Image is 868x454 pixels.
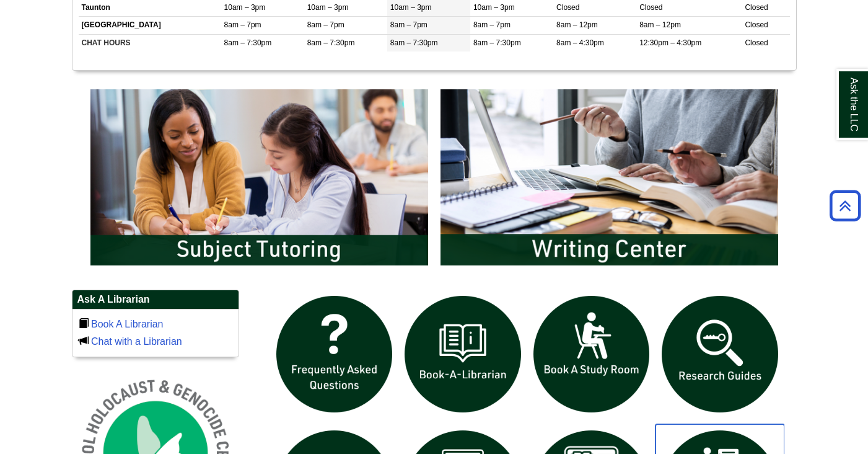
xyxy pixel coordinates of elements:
[307,20,344,29] span: 8am – 7pm
[434,83,784,272] img: Writing Center Information
[556,38,604,47] span: 8am – 4:30pm
[390,3,432,12] span: 10am – 3pm
[224,20,261,29] span: 8am – 7pm
[556,3,579,12] span: Closed
[91,336,182,347] a: Chat with a Librarian
[745,38,768,47] span: Closed
[79,34,221,51] td: CHAT HOURS
[224,38,272,47] span: 8am – 7:30pm
[745,3,768,12] span: Closed
[307,3,349,12] span: 10am – 3pm
[825,197,865,214] a: Back to Top
[473,38,521,47] span: 8am – 7:30pm
[91,319,164,329] a: Book A Librarian
[270,290,399,419] img: frequently asked questions
[639,20,681,29] span: 8am – 12pm
[527,290,656,419] img: book a study room icon links to book a study room web page
[307,38,355,47] span: 8am – 7:30pm
[390,38,438,47] span: 8am – 7:30pm
[473,20,511,29] span: 8am – 7pm
[224,3,266,12] span: 10am – 3pm
[639,3,662,12] span: Closed
[639,38,701,47] span: 12:30pm – 4:30pm
[84,83,784,277] div: slideshow
[398,290,527,419] img: Book a Librarian icon links to book a librarian web page
[84,83,434,272] img: Subject Tutoring Information
[390,20,427,29] span: 8am – 7pm
[79,17,221,34] td: [GEOGRAPHIC_DATA]
[655,290,784,419] img: Research Guides icon links to research guides web page
[556,20,598,29] span: 8am – 12pm
[473,3,515,12] span: 10am – 3pm
[745,20,768,29] span: Closed
[72,290,239,309] h2: Ask A Librarian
